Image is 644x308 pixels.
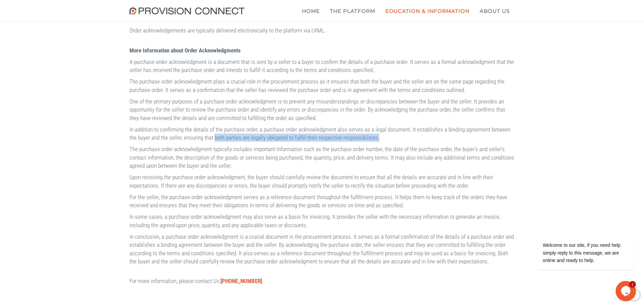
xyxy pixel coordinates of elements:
p: For the seller, the purchase order acknowledgment serves as a reference document throughout the f... [129,193,515,210]
p: In conclusion, a purchase order acknowledgment is a crucial document in the procurement process. ... [129,233,515,265]
p: The purchase order acknowledgment typically includes important information such as the purchase o... [129,145,515,170]
p: Upon receiving the purchase order acknowledgment, the buyer should carefully review the document ... [129,173,515,190]
p: In addition to confirming the details of the purchase order, a purchase order acknowledgment also... [129,125,515,142]
a: [PHONE_NUMBER] [220,278,262,284]
p: One of the primary purposes of a purchase order acknowledgment is to prevent any misunderstanding... [129,97,515,122]
p: In some cases, a purchase order acknowledgment may also serve as a basis for invoicing. It provid... [129,213,515,229]
img: Provision Connect [129,7,248,15]
b: More Information about Order Acknowledgments [129,47,241,54]
iframe: chat widget [516,175,637,278]
p: A purchase order acknowledgment is a document that is sent by a seller to a buyer to confirm the ... [129,58,515,74]
p: Order acknowledgements are typically delivered electronically to the platform via cXML. [129,26,515,34]
p: For more information, please contact Us: [129,277,515,285]
p: The purchase order acknowledgment plays a crucial role in the procurement process as it ensures t... [129,77,515,94]
iframe: chat widget [616,281,637,301]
